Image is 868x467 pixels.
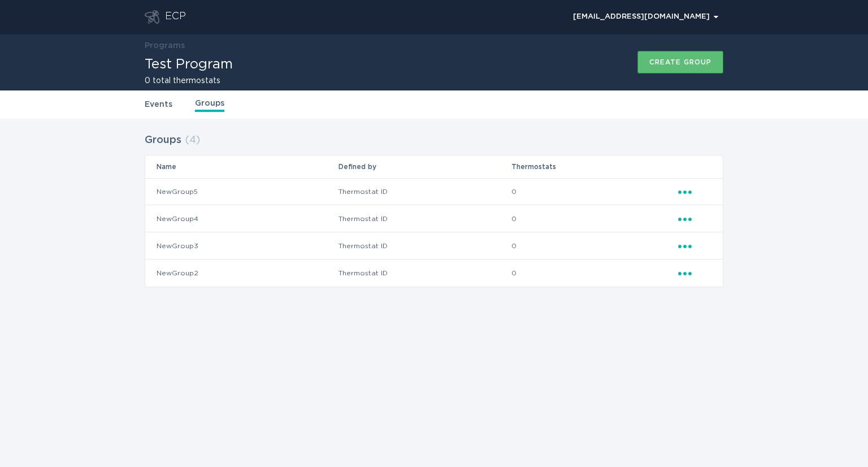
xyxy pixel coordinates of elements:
[145,260,338,287] td: NewGroup2
[511,205,678,232] td: 0
[568,8,723,25] div: Popover menu
[338,155,511,178] th: Defined by
[511,155,678,178] th: Thermostats
[185,135,200,145] span: ( 4 )
[573,14,718,20] div: [EMAIL_ADDRESS][DOMAIN_NAME]
[145,232,338,260] td: NewGroup3
[145,260,723,287] tr: e51d8b1814f645298837341f9749c650
[145,155,723,178] tr: Table Headers
[678,213,711,225] div: Popover menu
[145,178,723,205] tr: 8ea867f338064af0b5084b77f3523f11
[568,8,723,25] button: Open user account details
[145,77,233,85] h2: 0 total thermostats
[145,205,723,232] tr: 473ba019390c436da7e2a216807d1e74
[649,59,711,66] div: Create group
[511,260,678,287] td: 0
[678,185,711,198] div: Popover menu
[145,205,338,232] td: NewGroup4
[338,178,511,205] td: Thermostat ID
[338,232,511,260] td: Thermostat ID
[338,205,511,232] td: Thermostat ID
[145,10,159,24] button: Go to dashboard
[195,97,224,112] a: Groups
[511,178,678,205] td: 0
[145,98,172,111] a: Events
[338,260,511,287] td: Thermostat ID
[678,240,711,252] div: Popover menu
[678,267,711,279] div: Popover menu
[145,130,181,150] h2: Groups
[637,51,723,73] button: Create group
[145,42,185,50] a: Programs
[145,58,233,71] h1: Test Program
[165,10,186,24] div: ECP
[145,178,338,205] td: NewGroup5
[145,232,723,260] tr: 6d46a6c725564552a9f70552a270ea87
[511,232,678,260] td: 0
[145,155,338,178] th: Name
